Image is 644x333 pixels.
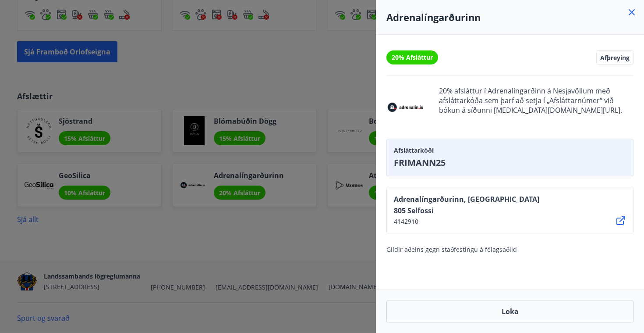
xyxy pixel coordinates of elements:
span: FRIMANN25 [394,157,626,169]
button: Loka [386,301,633,322]
span: 20% Afsláttur [392,53,433,62]
span: Afþreying [600,54,630,61]
h4: Adrenalíngarðurinn [386,11,633,24]
span: 20% afsláttur í Adrenalíngarðinn á Nesjavöllum með afsláttarkóða sem þarf að setja í „Afsláttarnú... [439,86,633,128]
span: 4142910 [394,217,539,226]
span: 805 Selfossi [394,206,539,215]
span: Gildir aðeins gegn staðfestingu á félagsaðild [386,245,517,254]
span: Adrenalíngarðurinn, [GEOGRAPHIC_DATA] [394,194,539,204]
span: Afsláttarkóði [394,146,626,155]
